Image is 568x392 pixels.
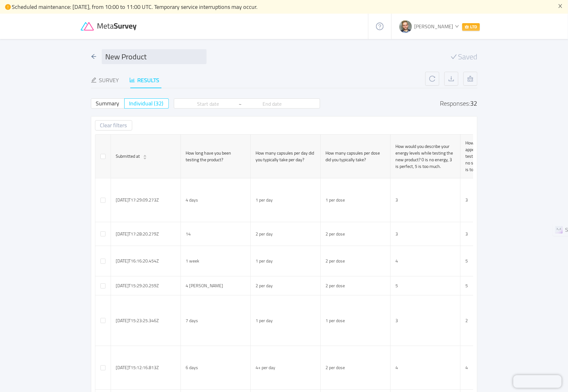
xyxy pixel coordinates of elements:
td: 2 per dose [321,276,391,296]
td: 4 [461,346,530,390]
div: icon: arrow-left [91,52,97,61]
td: 3 [461,222,530,246]
button: icon: close [558,3,563,10]
input: End date [242,100,303,107]
td: [DATE]T15:12:16.813Z [111,346,181,390]
span: Individual (32) [129,98,164,109]
td: 3 [391,296,461,346]
span: How many capsules per day did you typically take per day? [256,149,314,164]
button: icon: reload [425,72,439,86]
i: icon: caret-down [143,156,147,158]
td: 4 [391,346,461,390]
i: icon: arrow-left [91,54,97,59]
i: icon: close [558,3,563,9]
td: 5 [391,276,461,296]
span: [PERSON_NAME] [414,22,453,31]
span: Scheduled maintenance: [DATE], from 10:00 to 11:00 UTC. Temporary service interruptions may occur. [12,2,257,12]
i: icon: edit [91,77,97,83]
i: icon: down [455,24,459,28]
td: 5 [461,276,530,296]
td: 14 [181,222,251,246]
td: 1 per dose [321,178,391,222]
td: 2 per dose [321,222,391,246]
i: icon: crown [465,24,469,29]
span: Summary [96,98,120,109]
i: icon: check [451,54,457,60]
button: Clear filters [95,120,132,130]
td: 2 per dose [321,246,391,276]
div: 32 [470,97,477,109]
td: 2 per day [251,276,321,296]
td: 2 per day [251,222,321,246]
i: icon: exclamation-circle [5,4,11,10]
td: [DATE]T15:23:25.346Z [111,296,181,346]
div: Survey [91,76,119,84]
div: Responses: [440,100,477,107]
td: 7 days [181,296,251,346]
td: [DATE]T16:16:20.454Z [111,246,181,276]
i: icon: question-circle [376,23,384,30]
span: Submitted at [116,153,140,160]
td: 6 days [181,346,251,390]
td: 4 days [181,178,251,222]
button: icon: download [444,72,458,86]
td: 1 per day [251,296,321,346]
td: [DATE]T15:29:20.259Z [111,276,181,296]
span: How long have you been testing the product? [186,149,231,164]
td: 1 per day [251,246,321,276]
td: 1 per day [251,178,321,222]
td: 1 week [181,246,251,276]
td: 1 per dose [321,296,391,346]
td: 4 [PERSON_NAME] [181,276,251,296]
span: How many capsules per dose did you typically take? [326,149,380,164]
td: 2 per dose [321,346,391,390]
span: Saved [458,53,477,61]
span: How would you describe your energy levels while testing the new product? 0 is no energy, 3 is per... [396,142,453,170]
td: [DATE]T17:29:09.273Z [111,178,181,222]
td: 4+ per day [251,346,321,390]
img: b92e150fc7ae73b822104a4e88b08ea0 [399,20,412,33]
input: Start date [178,100,239,107]
i: icon: caret-up [143,154,147,156]
i: icon: bar-chart [129,77,135,83]
iframe: Chatra live chat [513,375,562,388]
div: Sort [143,154,147,158]
td: 3 [391,178,461,222]
td: 3 [391,222,461,246]
td: 4 [391,246,461,276]
td: 3 [461,178,530,222]
td: 2 [461,296,530,346]
td: 5 [461,246,530,276]
span: LTD [462,23,480,31]
span: How would you describe your appetite suppression while testing the new product? 0 is no suppressi... [466,139,522,174]
div: Results [129,76,160,84]
input: Survey name [102,49,207,64]
td: [DATE]T17:28:20.279Z [111,222,181,246]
